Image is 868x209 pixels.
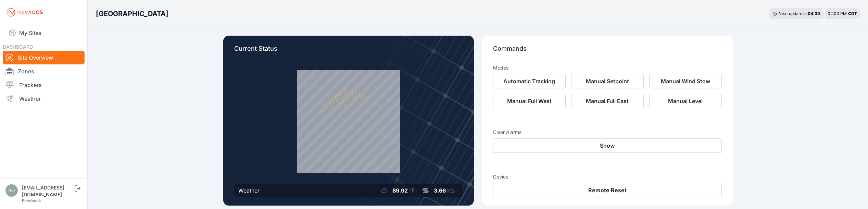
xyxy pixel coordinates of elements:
[848,11,857,16] span: CDT
[493,129,722,136] h3: Clear Alarms
[3,92,85,106] a: Weather
[392,187,408,194] span: 89.92
[447,187,455,194] span: kts
[493,173,722,180] h3: Device
[5,7,44,18] img: Nevados
[571,74,644,88] button: Manual Setpoint
[238,186,260,195] div: Weather
[808,11,820,16] div: 04 : 39
[493,138,722,153] button: Snow
[493,64,508,71] h3: Modes
[96,5,168,23] nav: Breadcrumb
[96,9,168,19] h3: [GEOGRAPHIC_DATA]
[234,44,463,59] p: Current Status
[3,64,85,78] a: Zones
[493,183,722,197] button: Remote Reset
[22,184,73,198] div: [EMAIL_ADDRESS][DOMAIN_NAME]
[493,94,566,108] button: Manual Full West
[779,11,807,16] span: Next update in
[828,11,847,16] span: 02:00 PM
[493,44,722,59] p: Commands
[649,74,722,88] button: Manual Wind Stow
[434,187,446,194] span: 3.66
[3,51,85,64] a: Site Overview
[5,184,18,197] img: rono@prim.com
[571,94,644,108] button: Manual Full East
[409,187,415,194] span: °F
[649,94,722,108] button: Manual Level
[3,44,33,50] span: DASHBOARD
[3,25,85,41] a: My Sites
[3,78,85,92] a: Trackers
[493,74,566,88] button: Automatic Tracking
[22,198,41,203] a: Feedback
